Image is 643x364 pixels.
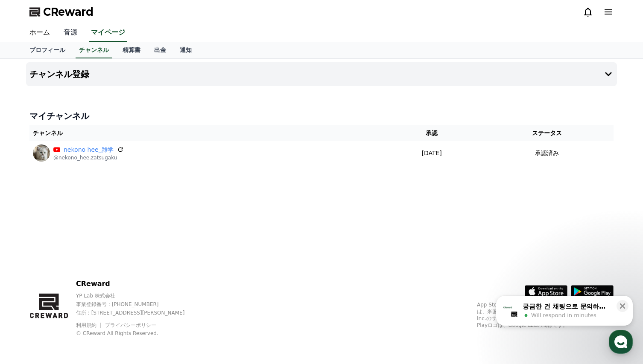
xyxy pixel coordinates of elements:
span: CReward [43,5,94,19]
a: チャンネル [76,42,112,58]
a: nekono hee_雑学 [64,145,114,154]
a: 出金 [147,42,173,58]
a: 利用規約 [76,322,103,328]
p: CReward [76,279,199,289]
p: YP Lab 株式会社 [76,292,199,299]
a: プロフィール [23,42,72,58]
a: Messages [56,270,110,292]
a: 音源 [57,24,84,42]
a: 精算書 [116,42,147,58]
span: Settings [126,283,147,290]
p: 住所 : [STREET_ADDRESS][PERSON_NAME] [76,309,199,316]
img: nekono hee_雑学 [33,144,50,162]
a: プライバシーポリシー [105,322,156,328]
span: Home [22,283,37,290]
a: Settings [110,270,164,292]
a: ホーム [23,24,57,42]
h4: チャンネル登録 [29,69,89,79]
a: マイページ [89,24,127,42]
p: @nekono_hee.zatsugaku [53,154,124,161]
a: CReward [29,5,94,19]
span: Messages [71,283,96,290]
th: 承認 [383,125,480,141]
p: 事業登録番号 : [PHONE_NUMBER] [76,301,199,308]
button: チャンネル登録 [26,62,617,86]
h4: マイチャンネル [29,110,614,122]
th: ステータス [481,125,614,141]
th: チャンネル [29,125,383,141]
p: App Store、iCloud、iCloud Drive、およびiTunes Storeは、米国およびその他の国や地域で登録されているApple Inc.のサービスマークです。Google P... [477,301,614,329]
p: 承認済み [535,149,559,158]
a: 通知 [173,42,199,58]
p: [DATE] [386,149,477,158]
p: © CReward All Rights Reserved. [76,330,199,337]
a: Home [3,270,56,292]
